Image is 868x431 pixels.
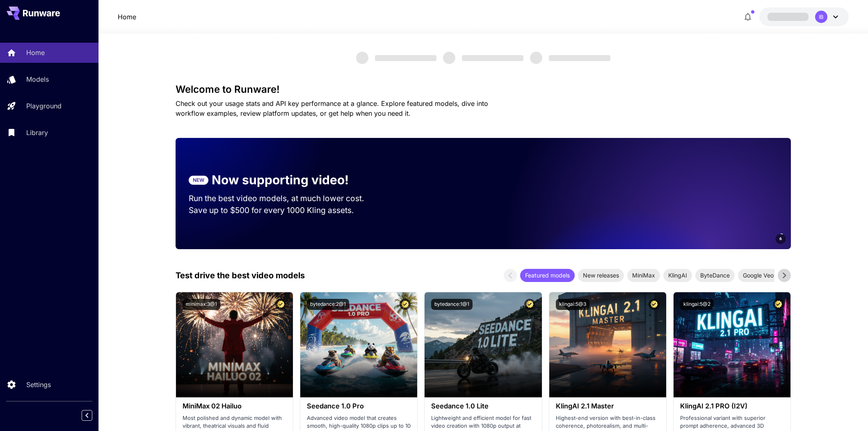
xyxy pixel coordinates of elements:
[118,12,136,22] a: Home
[578,271,624,280] span: New releases
[26,74,49,84] p: Models
[176,292,293,397] img: alt
[176,269,305,282] p: Test drive the best video models
[627,271,660,280] span: MiniMax
[189,193,380,204] p: Run the best video models, at much lower cost.
[183,299,220,310] button: minimax:3@1
[400,299,411,310] button: Certified Model – Vetted for best performance and includes a commercial license.
[118,12,136,22] nav: breadcrumb
[556,402,660,410] h3: KlingAI 2.1 Master
[695,269,735,282] div: ByteDance
[549,292,666,397] img: alt
[663,271,692,280] span: KlingAI
[88,408,98,423] div: Collapse sidebar
[627,269,660,282] div: MiniMax
[26,48,45,57] p: Home
[815,11,827,23] div: IB
[307,299,349,310] button: bytedance:2@1
[275,299,286,310] button: Certified Model – Vetted for best performance and includes a commercial license.
[82,410,92,421] button: Collapse sidebar
[176,84,791,95] h3: Welcome to Runware!
[212,171,349,189] p: Now supporting video!
[649,299,660,310] button: Certified Model – Vetted for best performance and includes a commercial license.
[759,7,849,26] button: IB
[176,99,488,117] span: Check out your usage stats and API key performance at a glance. Explore featured models, dive int...
[578,269,624,282] div: New releases
[556,299,589,310] button: klingai:5@3
[307,402,411,410] h3: Seedance 1.0 Pro
[680,402,784,410] h3: KlingAI 2.1 PRO (I2V)
[193,177,204,184] p: NEW
[779,236,782,242] span: 6
[425,292,541,397] img: alt
[674,292,790,397] img: alt
[773,299,784,310] button: Certified Model – Vetted for best performance and includes a commercial license.
[431,299,473,310] button: bytedance:1@1
[520,271,575,280] span: Featured models
[26,380,51,390] p: Settings
[431,402,535,410] h3: Seedance 1.0 Lite
[520,269,575,282] div: Featured models
[26,128,48,138] p: Library
[300,292,417,397] img: alt
[738,271,779,280] span: Google Veo
[680,299,714,310] button: klingai:5@2
[738,269,779,282] div: Google Veo
[26,101,62,111] p: Playground
[189,204,380,216] p: Save up to $500 for every 1000 Kling assets.
[183,402,286,410] h3: MiniMax 02 Hailuo
[663,269,692,282] div: KlingAI
[524,299,535,310] button: Certified Model – Vetted for best performance and includes a commercial license.
[695,271,735,280] span: ByteDance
